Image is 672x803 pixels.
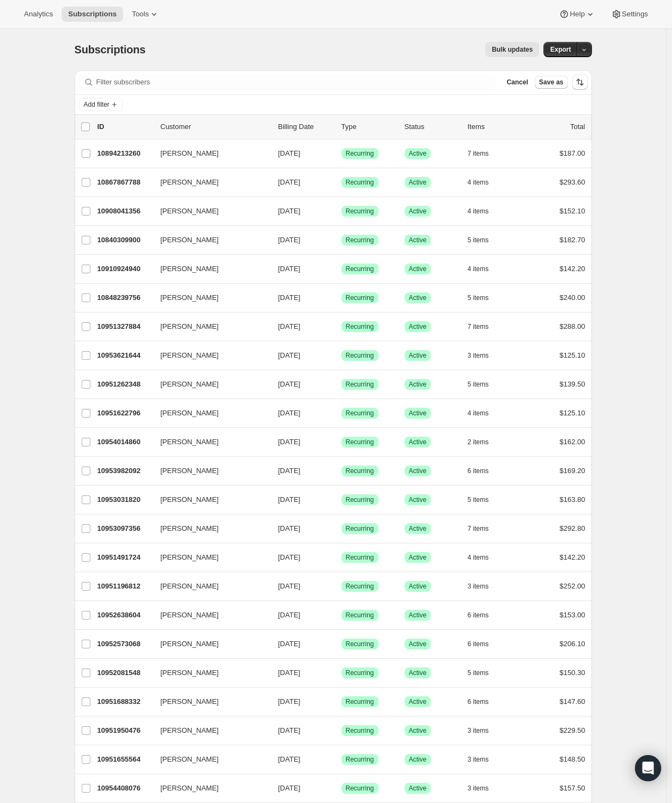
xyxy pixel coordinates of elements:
span: 4 items [468,409,489,418]
button: Bulk updates [485,42,539,57]
div: 10952638604[PERSON_NAME][DATE]SuccessRecurringSuccessActive6 items$153.00 [97,608,585,623]
span: [PERSON_NAME] [161,696,219,707]
span: 6 items [468,697,489,706]
p: 10953982092 [97,465,152,476]
span: Active [409,524,427,533]
button: 6 items [468,608,501,623]
span: [DATE] [278,265,301,273]
span: Active [409,611,427,620]
span: 5 items [468,380,489,389]
button: [PERSON_NAME] [154,318,263,335]
span: 3 items [468,784,489,793]
span: Active [409,697,427,706]
span: [PERSON_NAME] [161,263,219,274]
span: $152.10 [560,207,585,215]
span: [PERSON_NAME] [161,725,219,736]
span: [PERSON_NAME] [161,639,219,649]
span: $240.00 [560,293,585,302]
button: 3 items [468,579,501,594]
span: Save as [539,78,564,87]
div: 10952573068[PERSON_NAME][DATE]SuccessRecurringSuccessActive6 items$206.10 [97,636,585,652]
button: 4 items [468,204,501,219]
button: [PERSON_NAME] [154,664,263,682]
span: 6 items [468,640,489,648]
p: Billing Date [278,121,333,132]
span: [DATE] [278,438,301,446]
div: 10952081548[PERSON_NAME][DATE]SuccessRecurringSuccessActive5 items$150.30 [97,665,585,681]
span: $187.00 [560,149,585,157]
span: [DATE] [278,582,301,590]
span: Active [409,495,427,504]
div: 10908041356[PERSON_NAME][DATE]SuccessRecurringSuccessActive4 items$152.10 [97,204,585,219]
span: [DATE] [278,553,301,561]
span: [DATE] [278,380,301,388]
button: Analytics [17,7,59,22]
span: 7 items [468,524,489,533]
span: $125.10 [560,351,585,359]
span: $148.50 [560,755,585,763]
span: Recurring [346,380,374,389]
span: 7 items [468,322,489,331]
span: Active [409,438,427,446]
p: 10951688332 [97,696,152,707]
p: 10952638604 [97,610,152,621]
button: [PERSON_NAME] [154,578,263,595]
span: [DATE] [278,611,301,619]
button: [PERSON_NAME] [154,722,263,739]
p: 10954014860 [97,437,152,448]
span: [PERSON_NAME] [161,552,219,563]
button: [PERSON_NAME] [154,289,263,307]
span: [PERSON_NAME] [161,235,219,246]
button: [PERSON_NAME] [154,260,263,278]
span: 3 items [468,726,489,735]
button: [PERSON_NAME] [154,347,263,364]
button: [PERSON_NAME] [154,491,263,508]
span: 4 items [468,207,489,216]
div: 10953031820[PERSON_NAME][DATE]SuccessRecurringSuccessActive5 items$163.80 [97,492,585,507]
span: $157.50 [560,784,585,792]
span: Recurring [346,438,374,446]
span: [PERSON_NAME] [161,754,219,765]
button: [PERSON_NAME] [154,203,263,220]
span: $139.50 [560,380,585,388]
span: Bulk updates [492,45,533,54]
span: Recurring [346,293,374,302]
span: [PERSON_NAME] [161,379,219,390]
p: 10951262348 [97,379,152,390]
span: Active [409,640,427,648]
p: 10951655564 [97,754,152,765]
span: $169.20 [560,467,585,475]
span: [DATE] [278,697,301,706]
button: 5 items [468,665,501,681]
button: 6 items [468,636,501,652]
span: [PERSON_NAME] [161,523,219,534]
div: 10954014860[PERSON_NAME][DATE]SuccessRecurringSuccessActive2 items$162.00 [97,434,585,450]
button: 5 items [468,290,501,305]
button: 4 items [468,261,501,277]
p: 10894213260 [97,148,152,159]
span: [PERSON_NAME] [161,350,219,361]
span: Recurring [346,640,374,648]
span: 4 items [468,178,489,187]
button: 5 items [468,232,501,248]
button: Cancel [502,76,532,89]
span: Recurring [346,726,374,735]
span: [PERSON_NAME] [161,177,219,188]
button: 4 items [468,550,501,565]
span: Recurring [346,582,374,591]
p: 10908041356 [97,206,152,217]
span: $288.00 [560,322,585,330]
button: [PERSON_NAME] [154,635,263,653]
button: 4 items [468,175,501,190]
span: Active [409,265,427,273]
button: 4 items [468,406,501,421]
span: [PERSON_NAME] [161,148,219,159]
p: 10954408076 [97,783,152,794]
span: [PERSON_NAME] [161,206,219,217]
span: $125.10 [560,409,585,417]
span: [DATE] [278,755,301,763]
input: Filter subscribers [96,75,496,90]
span: Active [409,553,427,562]
span: 3 items [468,582,489,591]
span: [DATE] [278,236,301,244]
